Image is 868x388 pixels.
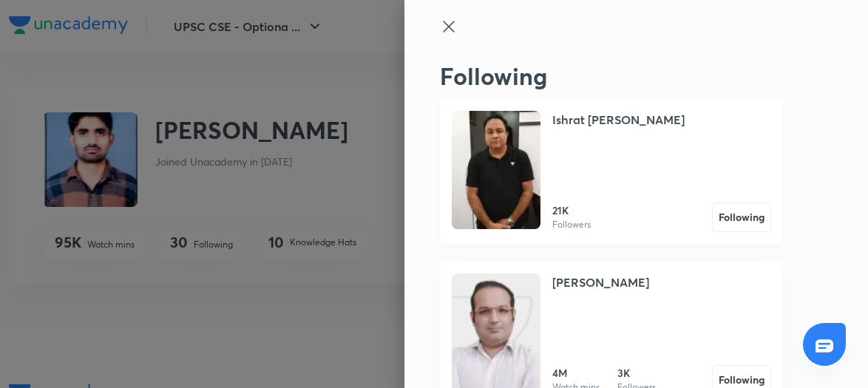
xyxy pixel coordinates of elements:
[440,62,783,90] h2: Following
[552,365,600,381] h6: 4M
[712,202,771,232] button: Following
[552,273,649,291] h4: [PERSON_NAME]
[552,111,685,129] h4: Ishrat [PERSON_NAME]
[617,365,656,381] h6: 3K
[552,202,591,218] h6: 21K
[440,99,783,244] a: UnacademyIshrat [PERSON_NAME]21KFollowersFollowing
[552,218,591,231] p: Followers
[452,111,540,229] img: Unacademy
